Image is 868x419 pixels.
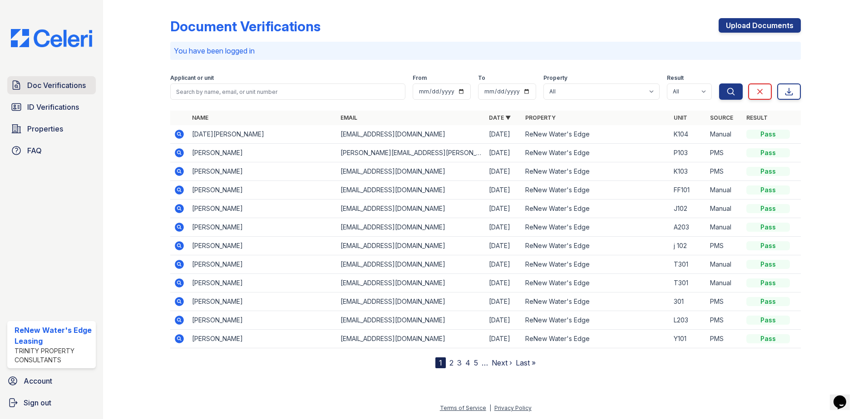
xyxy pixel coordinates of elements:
[27,145,42,156] span: FAQ
[340,114,357,121] a: Email
[15,346,92,365] div: Trinity Property Consultants
[489,114,511,121] a: Date ▼
[4,394,99,412] button: Sign out
[706,330,743,348] td: PMS
[706,162,743,181] td: PMS
[188,125,337,144] td: [DATE][PERSON_NAME]
[746,316,790,325] div: Pass
[188,311,337,330] td: [PERSON_NAME]
[522,274,670,292] td: ReNew Water's Edge
[188,162,337,181] td: [PERSON_NAME]
[746,260,790,269] div: Pass
[27,102,79,112] span: ID Verifications
[188,144,337,162] td: [PERSON_NAME]
[482,357,488,368] span: …
[522,144,670,162] td: ReNew Water's Edge
[449,358,454,367] a: 2
[27,123,63,134] span: Properties
[27,80,86,91] span: Doc Verifications
[710,114,733,121] a: Source
[188,330,337,348] td: [PERSON_NAME]
[7,76,96,94] a: Doc Verifications
[4,29,99,47] img: CE_Logo_Blue-a8612792a0a2168367f1c8372b55b34899dd931a85d93a1a3d3e32e68fde9ad4.png
[746,297,790,306] div: Pass
[746,204,790,213] div: Pass
[830,383,859,410] iframe: chat widget
[337,274,485,292] td: [EMAIL_ADDRESS][DOMAIN_NAME]
[188,292,337,311] td: [PERSON_NAME]
[670,255,706,274] td: T301
[485,144,522,162] td: [DATE]
[719,18,801,33] a: Upload Documents
[188,255,337,274] td: [PERSON_NAME]
[4,372,99,390] a: Account
[670,274,706,292] td: T301
[413,74,427,82] label: From
[337,144,485,162] td: [PERSON_NAME][EMAIL_ADDRESS][PERSON_NAME][DOMAIN_NAME]
[337,330,485,348] td: [EMAIL_ADDRESS][DOMAIN_NAME]
[188,218,337,237] td: [PERSON_NAME]
[706,144,743,162] td: PMS
[670,330,706,348] td: Y101
[7,141,96,160] a: FAQ
[522,125,670,144] td: ReNew Water's Edge
[188,237,337,255] td: [PERSON_NAME]
[525,114,556,121] a: Property
[706,181,743,200] td: Manual
[170,18,321,34] div: Document Verifications
[670,125,706,144] td: K104
[746,167,790,176] div: Pass
[188,181,337,200] td: [PERSON_NAME]
[170,83,405,100] input: Search by name, email, or unit number
[746,278,790,287] div: Pass
[337,218,485,237] td: [EMAIL_ADDRESS][DOMAIN_NAME]
[337,311,485,330] td: [EMAIL_ADDRESS][DOMAIN_NAME]
[522,255,670,274] td: ReNew Water's Edge
[746,148,790,157] div: Pass
[543,74,567,82] label: Property
[746,241,790,250] div: Pass
[174,45,797,56] p: You have been logged in
[465,358,470,367] a: 4
[670,292,706,311] td: 301
[485,274,522,292] td: [DATE]
[489,404,491,411] div: |
[435,357,446,368] div: 1
[337,292,485,311] td: [EMAIL_ADDRESS][DOMAIN_NAME]
[7,120,96,138] a: Properties
[522,292,670,311] td: ReNew Water's Edge
[478,74,485,82] label: To
[485,311,522,330] td: [DATE]
[516,358,536,367] a: Last »
[492,358,512,367] a: Next ›
[485,162,522,181] td: [DATE]
[24,397,51,408] span: Sign out
[485,200,522,218] td: [DATE]
[474,358,478,367] a: 5
[674,114,687,121] a: Unit
[670,181,706,200] td: FF101
[440,404,486,411] a: Terms of Service
[706,200,743,218] td: Manual
[192,114,208,121] a: Name
[706,218,743,237] td: Manual
[485,237,522,255] td: [DATE]
[170,74,214,82] label: Applicant or unit
[522,162,670,181] td: ReNew Water's Edge
[746,130,790,139] div: Pass
[522,311,670,330] td: ReNew Water's Edge
[746,114,768,121] a: Result
[706,125,743,144] td: Manual
[24,375,52,386] span: Account
[746,334,790,343] div: Pass
[706,292,743,311] td: PMS
[337,181,485,200] td: [EMAIL_ADDRESS][DOMAIN_NAME]
[494,404,532,411] a: Privacy Policy
[670,144,706,162] td: P103
[706,274,743,292] td: Manual
[485,125,522,144] td: [DATE]
[485,218,522,237] td: [DATE]
[706,311,743,330] td: PMS
[337,125,485,144] td: [EMAIL_ADDRESS][DOMAIN_NAME]
[670,218,706,237] td: A203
